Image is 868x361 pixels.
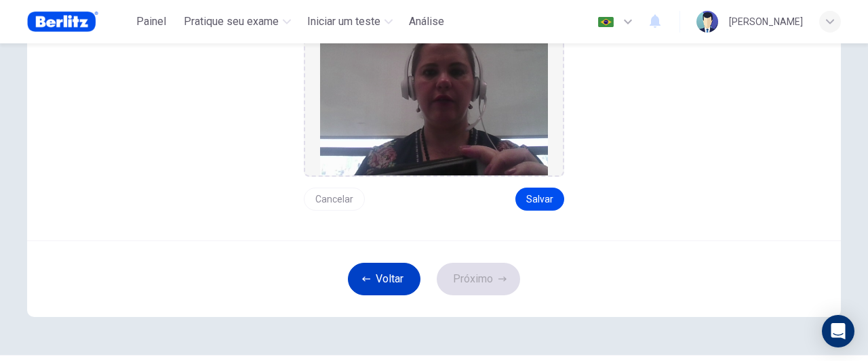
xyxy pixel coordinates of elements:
[729,14,803,30] div: [PERSON_NAME]
[403,9,450,34] button: Análise
[178,9,296,34] button: Pratique seu exame
[130,9,173,34] button: Painel
[597,17,614,27] img: pt
[696,11,718,33] img: Profile picture
[27,8,98,35] img: Berlitz Brasil logo
[515,188,564,211] button: Salvar
[307,14,380,30] span: Iniciar um teste
[302,9,398,34] button: Iniciar um teste
[304,188,365,211] button: Cancelar
[348,263,420,295] button: Voltar
[403,9,450,34] div: Você precisa de uma licença para acessar este conteúdo
[822,315,854,347] div: Open Intercom Messenger
[27,8,130,35] a: Berlitz Brasil logo
[409,14,444,30] span: Análise
[136,14,166,30] span: Painel
[184,14,279,30] span: Pratique seu exame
